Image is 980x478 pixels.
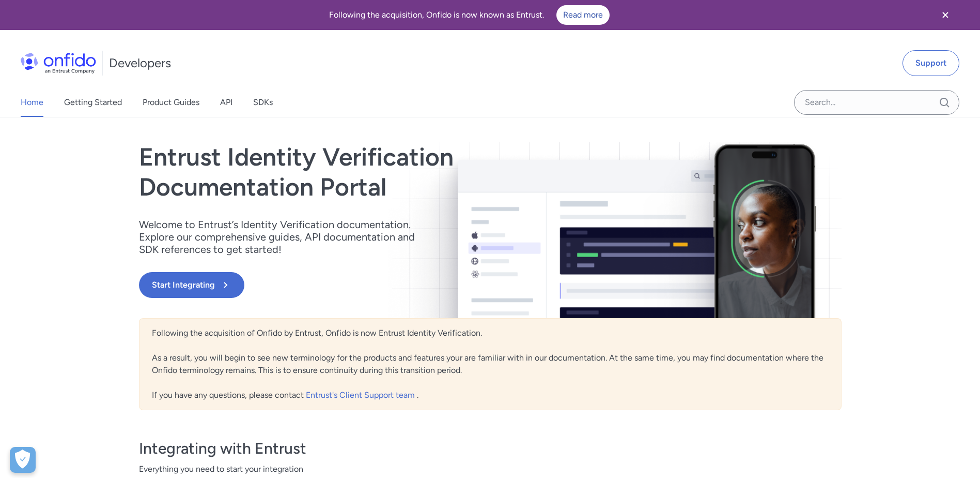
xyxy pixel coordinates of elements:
button: Start Integrating [139,272,244,298]
svg: Close banner [939,9,952,21]
div: Following the acquisition, Onfido is now known as Entrust. [12,5,926,25]
div: Cookie Preferences [10,447,36,473]
button: Open Preferences [10,447,36,473]
a: SDKs [253,88,273,117]
h3: Integrating with Entrust [139,438,842,459]
a: Entrust's Client Support team [306,390,417,400]
p: Welcome to Entrust’s Identity Verification documentation. Explore our comprehensive guides, API d... [139,218,428,256]
a: Read more [556,5,610,25]
h1: Developers [109,55,171,71]
h1: Entrust Identity Verification Documentation Portal [139,142,631,202]
img: Onfido Logo [21,53,96,73]
span: Everything you need to start your integration [139,463,842,475]
button: Close banner [926,2,965,28]
a: Start Integrating [139,272,631,298]
input: Onfido search input field [794,90,959,115]
a: Support [903,50,959,76]
a: Getting Started [64,88,122,117]
a: Home [21,88,43,117]
a: Product Guides [143,88,199,117]
div: Following the acquisition of Onfido by Entrust, Onfido is now Entrust Identity Verification. As a... [139,318,842,410]
a: API [220,88,232,117]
